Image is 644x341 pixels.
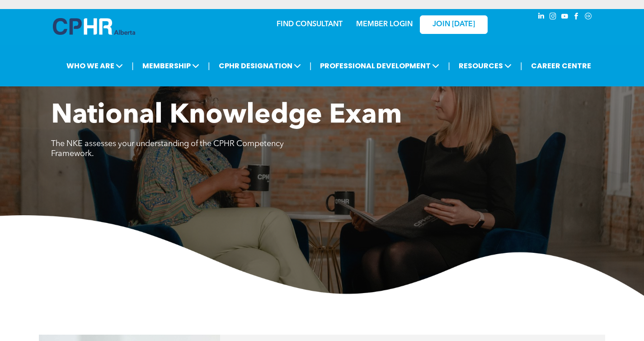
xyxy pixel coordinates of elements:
[536,11,546,24] a: linkedin
[356,21,413,28] a: MEMBER LOGIN
[140,57,202,74] span: MEMBERSHIP
[51,140,284,158] span: The NKE assesses your understanding of the CPHR Competency Framework.
[216,57,304,74] span: CPHR DESIGNATION
[420,15,488,34] a: JOIN [DATE]
[572,11,582,24] a: facebook
[432,20,475,29] span: JOIN [DATE]
[53,18,135,35] img: A blue and white logo for cp alberta
[520,57,522,75] li: |
[208,57,210,75] li: |
[310,57,312,75] li: |
[528,57,594,74] a: CAREER CENTRE
[583,11,593,24] a: Social network
[448,57,450,75] li: |
[64,57,126,74] span: WHO WE ARE
[548,11,558,24] a: instagram
[317,57,442,74] span: PROFESSIONAL DEVELOPMENT
[277,21,343,28] a: FIND CONSULTANT
[132,57,134,75] li: |
[560,11,570,24] a: youtube
[51,102,402,129] span: National Knowledge Exam
[456,57,514,74] span: RESOURCES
